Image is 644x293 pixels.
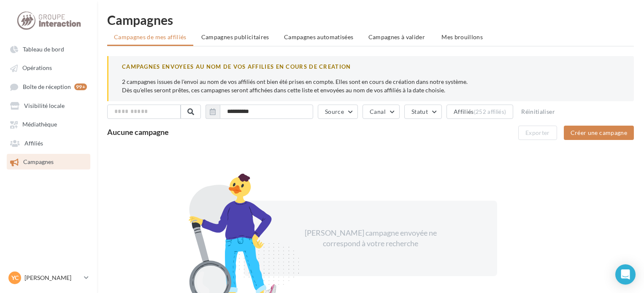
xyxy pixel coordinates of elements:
a: Boîte de réception 99+ [5,79,92,94]
button: Source [318,105,358,119]
div: [PERSON_NAME] campagne envoyée ne correspond à votre recherche [298,228,443,249]
a: Tableau de bord [5,41,92,56]
span: Campagnes [23,159,54,166]
div: CAMPAGNES ENVOYEES AU NOM DE VOS AFFILIES EN COURS DE CREATION [122,63,620,71]
span: Boîte de réception [23,83,71,90]
a: Visibilité locale [5,98,92,113]
span: Mes brouillons [441,33,483,40]
button: Statut [404,105,442,119]
span: Campagnes automatisées [284,33,354,40]
span: YC [11,274,19,282]
span: Opérations [22,65,52,72]
a: Campagnes [5,154,92,169]
button: Exporter [518,126,557,140]
div: Open Intercom Messenger [615,264,636,285]
button: Créer une campagne [564,126,634,140]
button: Canal [363,105,400,119]
a: Médiathèque [5,116,92,132]
span: Affiliés [24,140,43,147]
a: YC [PERSON_NAME] [7,270,90,286]
button: Réinitialiser [518,107,558,117]
p: 2 campagnes issues de l'envoi au nom de vos affiliés ont bien été prises en compte. Elles sont en... [122,78,620,94]
span: Visibilité locale [24,102,65,109]
span: Campagnes publicitaires [201,33,269,40]
span: Aucune campagne [107,127,169,137]
span: Campagnes à valider [368,33,425,41]
a: Opérations [5,60,92,75]
h1: Campagnes [107,13,634,26]
div: (252 affiliés) [474,108,506,115]
p: [PERSON_NAME] [24,274,81,282]
button: Affiliés(252 affiliés) [446,105,513,119]
div: 99+ [74,83,87,90]
a: Affiliés [5,135,92,151]
span: Médiathèque [22,121,57,128]
span: Tableau de bord [23,46,64,53]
